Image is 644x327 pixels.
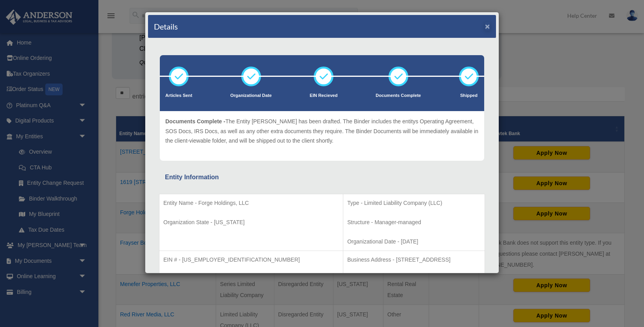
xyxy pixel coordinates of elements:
p: Articles Sent [165,92,192,100]
p: Documents Complete [376,92,421,100]
h4: Details [154,21,178,32]
p: EIN Recieved [310,92,338,100]
p: Type - Limited Liability Company (LLC) [347,198,481,208]
p: The Entity [PERSON_NAME] has been drafted. The Binder includes the entitys Operating Agreement, S... [165,117,479,146]
div: Entity Information [165,172,479,183]
span: Documents Complete - [165,118,225,124]
p: Organizational Date - [DATE] [347,237,481,247]
p: Organization State - [US_STATE] [163,217,339,227]
p: Shipped [459,92,479,100]
p: Business Address - [STREET_ADDRESS] [347,255,481,265]
p: Entity Name - Forge Holdings, LLC [163,198,339,208]
p: Structure - Manager-managed [347,217,481,227]
p: Organizational Date [230,92,272,100]
p: EIN # - [US_EMPLOYER_IDENTIFICATION_NUMBER] [163,255,339,265]
button: × [485,22,490,30]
